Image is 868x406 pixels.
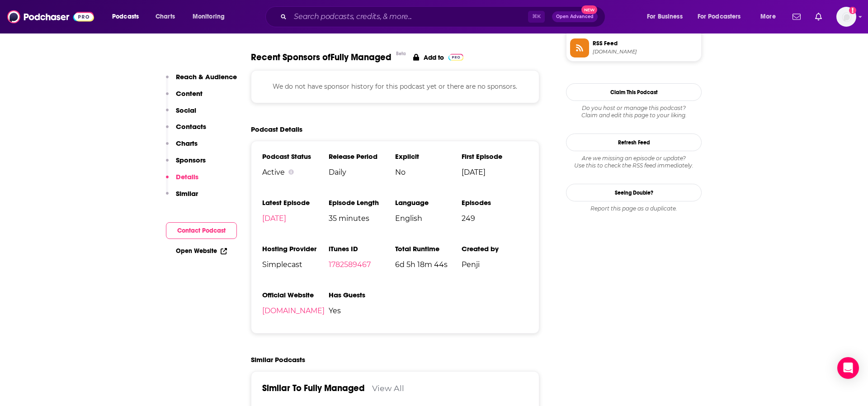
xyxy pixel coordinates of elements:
[396,51,406,57] div: Beta
[647,10,683,23] span: For Business
[290,10,528,24] input: Search podcasts, credits, & more...
[166,122,206,139] button: Contacts
[262,260,329,269] span: Simplecast
[251,125,302,134] h2: Podcast Details
[395,244,462,253] h3: Total Runtime
[395,168,462,177] span: No
[462,214,528,223] span: 249
[329,214,395,223] span: 35 minutes
[462,260,528,269] span: Penji
[176,89,203,98] p: Content
[462,152,528,161] h3: First Episode
[193,10,225,23] span: Monitoring
[566,205,702,212] div: Report this page as a duplicate.
[413,52,463,63] a: Add to
[251,355,305,364] h2: Similar Podcasts
[262,198,329,207] h3: Latest Episode
[329,260,371,269] a: 1782589467
[754,10,787,24] button: open menu
[849,7,856,14] svg: Add a profile image
[556,14,594,19] span: Open Advanced
[176,122,206,131] p: Contacts
[274,6,614,27] div: Search podcasts, credits, & more...
[166,156,206,172] button: Sponsors
[395,198,462,207] h3: Language
[641,10,694,24] button: open menu
[566,105,702,119] div: Claim and edit this page to your liking.
[262,152,329,161] h3: Podcast Status
[692,10,754,24] button: open menu
[448,54,463,61] img: Pro Logo
[462,198,528,207] h3: Episodes
[395,152,462,161] h3: Explicit
[570,38,698,57] a: RSS Feed[DOMAIN_NAME]
[462,244,528,253] h3: Created by
[262,214,286,223] a: [DATE]
[593,39,698,48] span: RSS Feed
[176,106,196,115] p: Social
[176,247,227,255] a: Open Website
[552,11,598,22] button: Open AdvancedNew
[262,291,329,299] h3: Official Website
[106,10,151,24] button: open menu
[395,214,462,223] span: English
[7,8,94,25] img: Podchaser - Follow, Share and Rate Podcasts
[176,139,198,148] p: Charts
[186,10,236,24] button: open menu
[166,89,203,106] button: Content
[166,189,198,206] button: Similar
[156,10,175,23] span: Charts
[836,7,856,27] button: Show profile menu
[166,222,237,239] button: Contact Podcast
[566,155,702,169] div: Are we missing an episode or update? Use this to check the RSS feed immediately.
[581,5,598,14] span: New
[176,172,198,181] p: Details
[329,152,395,161] h3: Release Period
[566,134,702,151] button: Refresh Feed
[262,81,528,91] p: We do not have sponsor history for this podcast yet or there are no sponsors.
[837,357,859,379] div: Open Intercom Messenger
[329,244,395,253] h3: iTunes ID
[176,72,237,81] p: Reach & Audience
[836,7,856,27] span: Logged in as lynlam
[262,244,329,253] h3: Hosting Provider
[424,53,444,62] p: Add to
[566,105,702,112] span: Do you host or manage this podcast?
[329,306,395,315] span: Yes
[811,9,826,24] a: Show notifications dropdown
[112,10,139,23] span: Podcasts
[166,139,198,156] button: Charts
[528,11,545,23] span: ⌘ K
[166,72,237,89] button: Reach & Audience
[251,52,392,63] span: Recent Sponsors of Fully Managed
[372,383,404,393] a: View All
[462,168,528,177] span: [DATE]
[176,156,206,164] p: Sponsors
[836,7,856,27] img: User Profile
[698,10,741,23] span: For Podcasters
[329,168,395,177] span: Daily
[262,168,329,177] div: Active
[395,260,462,269] span: 6d 5h 18m 44s
[566,184,702,201] a: Seeing Double?
[593,48,698,55] span: feeds.simplecast.com
[166,106,196,123] button: Social
[176,189,198,198] p: Similar
[789,9,804,24] a: Show notifications dropdown
[329,291,395,299] h3: Has Guests
[262,382,365,394] a: Similar To Fully Managed
[150,10,180,24] a: Charts
[262,306,325,315] a: [DOMAIN_NAME]
[566,83,702,101] button: Claim This Podcast
[166,172,198,189] button: Details
[760,10,776,23] span: More
[329,198,395,207] h3: Episode Length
